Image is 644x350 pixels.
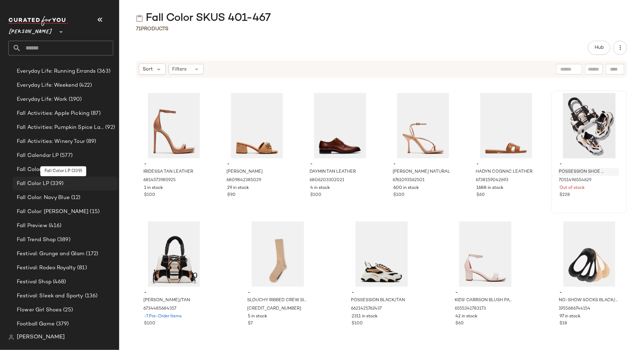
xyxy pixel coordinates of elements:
[17,208,89,216] span: Fall Color: [PERSON_NAME]
[56,166,67,174] span: (16)
[310,177,344,184] span: 6806203302021
[559,306,590,312] span: 1955686744154
[455,297,515,304] span: KIDS' CARRSON BLUSH PATENT
[456,321,464,327] span: $60
[17,264,76,272] span: Festival: Rodeo Royalty
[8,16,68,26] img: cfy_white_logo.C9jOOHJF.svg
[17,166,56,174] span: Fall Color: Grey
[172,66,187,73] span: Filters
[305,93,375,158] img: STEVEMADDEN_MENS_DAYMIN_TAN-LEATHER_01.jpg
[76,264,87,272] span: (81)
[560,313,581,320] span: 97 in stock
[143,169,193,175] span: IRIDESSA TAN LEATHER
[144,161,204,167] span: -
[8,335,14,340] img: svg%3e
[17,138,85,146] span: Fall Activities: Winery Tour
[136,25,168,33] div: Products
[136,15,143,22] img: svg%3e
[17,67,96,75] span: Everyday Life: Running Errands
[352,290,412,296] span: -
[346,222,417,287] img: STEVEMADDEN_SHOES_POSSESSION_BLACK-TAN_01.jpg
[476,177,508,184] span: 6738159042693
[248,290,307,296] span: -
[143,306,176,312] span: 6734485684357
[226,169,263,175] span: [PERSON_NAME]
[456,290,515,296] span: -
[393,192,405,198] span: $100
[559,169,605,175] span: POSSESSION SHOE AND [PERSON_NAME]/TAN BUNDLE
[85,250,99,258] span: (172)
[560,192,570,198] span: $228
[67,95,82,104] span: (190)
[17,292,83,300] span: Festival: Sleek and Sporty
[560,161,619,167] span: -
[456,313,478,320] span: 42 in stock
[393,161,453,167] span: -
[554,93,625,158] img: SM_2023_APRIL_STILLS_69_POSSESSION_BDIEGO_1410-CROPPED.jpg
[143,297,190,304] span: [PERSON_NAME]/TAN
[554,222,625,287] img: STEVEMADDEN-LEGWEAR_L-MICRO5_BLACK-TAN_24bb6239-c458-43f0-956b-44244b93e59b.jpg
[450,222,521,287] img: STEVEMADDEN_KIDS_JCARRSON_BLUSH_0019a6ea-7f34-4ff1-b6ba-34689113736a.jpg
[83,292,98,300] span: (136)
[310,185,330,191] span: 4 in stock
[247,306,301,312] span: [CREDIT_CARD_NUMBER]
[222,93,292,158] img: STEVEMADDEN_SHOES_SANTANA_RAFFIA.jpg
[17,152,59,160] span: Fall Calendar LP
[227,161,287,167] span: -
[136,26,141,32] span: 71
[52,278,66,286] span: (468)
[310,161,370,167] span: -
[559,297,618,304] span: NO-SHOW SOCKS BLACK/TAN
[388,93,459,158] img: STEVEMADDEN_SHOES_ANNIE_NATURAL_01.jpg
[310,169,356,175] span: DAYMIN TAN LEATHER
[17,250,85,258] span: Festival: Grunge and Glam
[70,194,81,202] span: (12)
[17,124,104,132] span: Fall Activities: Pumpkin Spice Latte Girl
[78,81,92,90] span: (422)
[62,306,73,314] span: (25)
[144,321,155,327] span: $100
[594,45,604,51] span: Hub
[55,320,69,328] span: (379)
[227,185,249,191] span: 29 in stock
[17,278,52,286] span: Festival Shop
[17,236,56,244] span: Fall Trend Shop
[476,185,503,191] span: 1688 in stock
[144,290,204,296] span: -
[393,185,419,191] span: 600 in stock
[17,95,67,104] span: Everyday Life: Work
[351,306,382,312] span: 6621425762437
[138,222,209,287] img: STEVEMADDEN_HANDBAGS_BDIEGO_BLACK-TAN_01.jpg
[59,152,73,160] span: (577)
[242,222,313,287] img: STEVEMADDEN-LEGWEAR_L-EASY_TAN.jpg
[96,67,110,75] span: (363)
[104,124,115,132] span: (92)
[226,177,261,184] span: 6809842385029
[247,297,307,304] span: SLOUCHY RIBBED CREW SINGLE TAN
[560,290,619,296] span: -
[17,110,89,118] span: Fall Activities: Apple Picking
[17,333,65,342] span: [PERSON_NAME]
[143,177,176,184] span: 6814573985925
[559,177,591,184] span: 7051496554629
[476,161,536,167] span: -
[8,24,53,37] span: [PERSON_NAME]
[143,66,153,73] span: Sort
[17,306,62,314] span: Flower Girl Shoes
[227,192,236,198] span: $90
[310,192,321,198] span: $100
[352,321,363,327] span: $100
[136,11,271,25] div: Fall Color SKUS 401-467
[144,313,182,320] span: -7 Pre-Order Items
[393,177,425,184] span: 6761093562501
[17,81,78,90] span: Everyday Life: Weekend
[588,41,610,55] button: Hub
[89,208,100,216] span: (15)
[393,169,450,175] span: [PERSON_NAME] NATURAL
[17,180,49,188] span: Fall Color LP
[144,185,163,191] span: 1 in stock
[351,297,405,304] span: POSSESSION BLACK/TAN
[144,192,155,198] span: $100
[560,185,585,191] span: Out of stock
[471,93,542,158] img: STEVEMADDEN_SHOES_HADYN_COGNAC_01_f4a7feff-ac99-4ac7-b83a-8811ae0e823d.jpg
